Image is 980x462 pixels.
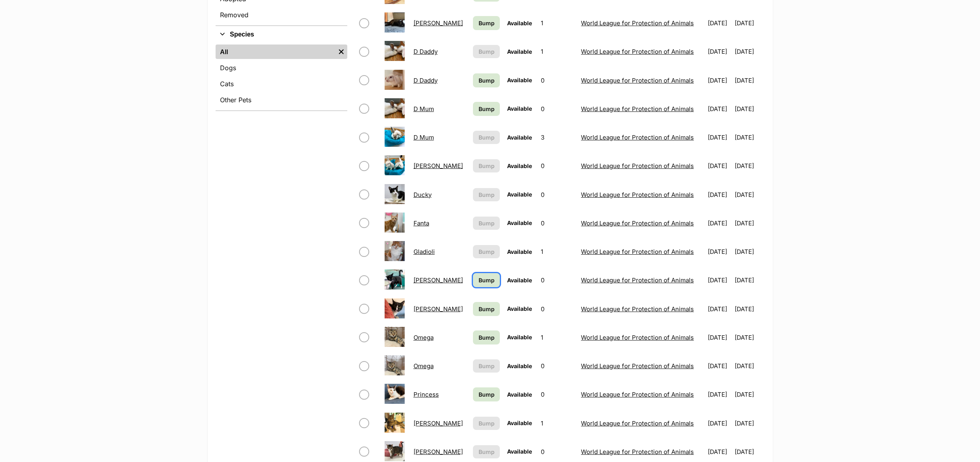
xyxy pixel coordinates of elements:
[385,213,405,233] img: Fanta
[414,219,429,227] a: Fanta
[473,302,499,316] a: Bump
[581,19,694,27] a: World League for Protection of Animals
[479,419,495,428] span: Bump
[507,162,532,169] span: Available
[479,247,495,256] span: Bump
[479,190,495,199] span: Bump
[414,391,439,398] a: Princess
[705,352,734,380] td: [DATE]
[705,238,734,265] td: [DATE]
[735,352,764,380] td: [DATE]
[705,209,734,237] td: [DATE]
[216,93,347,107] a: Other Pets
[335,45,347,59] a: Remove filter
[581,162,694,170] a: World League for Protection of Animals
[507,134,532,141] span: Available
[538,124,577,151] td: 3
[735,9,764,37] td: [DATE]
[538,67,577,94] td: 0
[705,409,734,437] td: [DATE]
[735,124,764,151] td: [DATE]
[216,8,347,22] a: Removed
[473,330,499,344] a: Bump
[705,152,734,180] td: [DATE]
[414,134,434,141] a: D Mum
[473,131,499,144] button: Bump
[581,362,694,370] a: World League for Protection of Animals
[414,19,463,27] a: [PERSON_NAME]
[507,248,532,255] span: Available
[385,269,405,290] img: Harry
[385,127,405,147] img: D Mum
[479,448,495,456] span: Bump
[581,248,694,255] a: World League for Protection of Animals
[538,409,577,437] td: 1
[414,162,463,170] a: [PERSON_NAME]
[507,391,532,398] span: Available
[581,305,694,313] a: World League for Protection of Animals
[735,181,764,209] td: [DATE]
[473,188,499,201] button: Bump
[414,305,463,313] a: [PERSON_NAME]
[507,20,532,26] span: Available
[479,390,495,399] span: Bump
[735,381,764,408] td: [DATE]
[414,362,434,370] a: Omega
[705,181,734,209] td: [DATE]
[538,266,577,294] td: 0
[507,77,532,83] span: Available
[216,43,347,110] div: Species
[479,105,495,113] span: Bump
[473,102,499,116] a: Bump
[473,73,499,87] a: Bump
[479,333,495,342] span: Bump
[414,419,463,427] a: [PERSON_NAME]
[538,238,577,265] td: 1
[538,209,577,237] td: 0
[479,76,495,85] span: Bump
[479,19,495,27] span: Bump
[705,324,734,351] td: [DATE]
[538,352,577,380] td: 0
[581,334,694,341] a: World League for Protection of Animals
[385,98,405,118] img: D Mum
[735,238,764,265] td: [DATE]
[216,61,347,75] a: Dogs
[414,77,438,84] a: D Daddy
[705,67,734,94] td: [DATE]
[581,134,694,141] a: World League for Protection of Animals
[507,105,532,112] span: Available
[581,419,694,427] a: World League for Protection of Animals
[385,70,405,90] img: D Daddy
[538,295,577,323] td: 0
[507,419,532,426] span: Available
[581,77,694,84] a: World League for Protection of Animals
[216,45,335,59] a: All
[538,152,577,180] td: 0
[735,152,764,180] td: [DATE]
[473,245,499,258] button: Bump
[538,324,577,351] td: 1
[735,95,764,123] td: [DATE]
[473,45,499,58] button: Bump
[414,248,435,255] a: Gladioli
[385,155,405,175] img: Donna
[473,359,499,373] button: Bump
[414,334,434,341] a: Omega
[581,105,694,113] a: World League for Protection of Animals
[479,162,495,170] span: Bump
[538,381,577,408] td: 0
[581,48,694,55] a: World League for Protection of Animals
[581,191,694,199] a: World League for Protection of Animals
[414,191,432,199] a: Ducky
[538,95,577,123] td: 0
[735,266,764,294] td: [DATE]
[216,29,347,40] button: Species
[705,9,734,37] td: [DATE]
[414,276,463,284] a: [PERSON_NAME]
[538,9,577,37] td: 1
[705,295,734,323] td: [DATE]
[385,41,405,61] img: D Daddy
[538,181,577,209] td: 0
[479,133,495,142] span: Bump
